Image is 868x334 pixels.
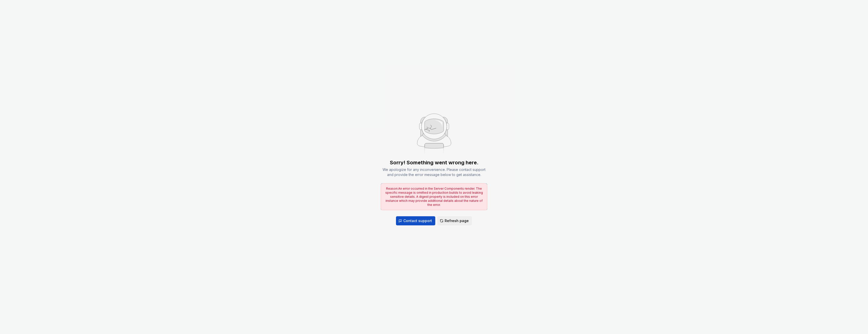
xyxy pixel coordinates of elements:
[396,216,435,225] button: Contact support
[437,216,472,225] button: Refresh page
[385,187,483,207] span: Reason: An error occurred in the Server Components render. The specific message is omitted in pro...
[390,159,478,166] div: Sorry! Something went wrong here.
[403,218,432,223] span: Contact support
[381,167,487,177] div: We apologize for any inconvenience. Please contact support and provide the error message below to...
[445,218,469,223] span: Refresh page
